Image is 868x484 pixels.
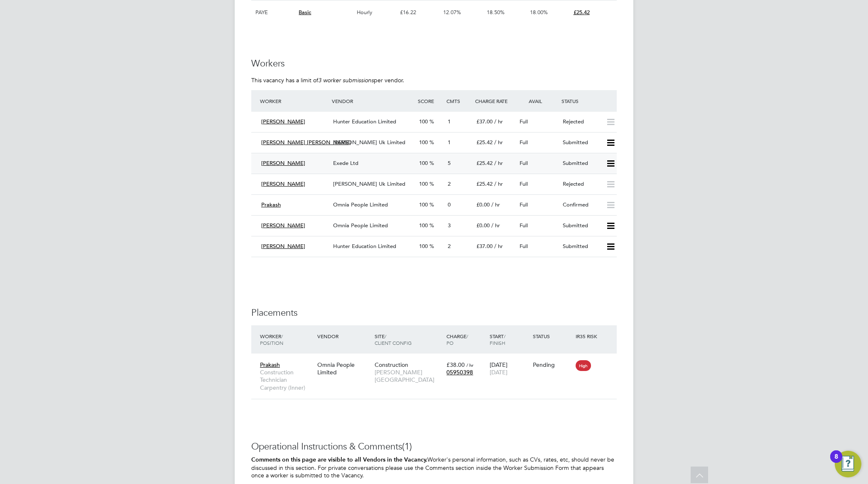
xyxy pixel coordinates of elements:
span: 100 [419,160,428,167]
span: £37.00 [476,118,493,125]
div: 8 [834,457,838,467]
div: Submitted [559,136,603,150]
span: 3 [448,222,451,229]
h3: Placements [251,307,617,319]
a: PrakashConstruction Technician Carpentry (Inner)Omnia People LimitedConstruction[PERSON_NAME][GEO... [258,356,617,364]
span: / Client Config [375,333,412,346]
span: / hr [491,201,500,208]
span: Full [520,160,528,167]
span: 18.50% [487,9,505,16]
span: 100 [419,201,428,208]
span: [PERSON_NAME][GEOGRAPHIC_DATA] [375,369,442,383]
div: Site [373,329,444,350]
div: Rejected [559,115,603,129]
span: Basic [299,9,311,16]
span: £25.42 [476,139,493,146]
button: Open Resource Center, 8 new notifications [835,451,861,477]
div: Submitted [559,240,603,253]
div: [DATE] [488,357,531,380]
span: 05950398 [446,369,473,376]
div: Vendor [315,329,373,344]
span: Prakash [261,201,281,208]
p: This vacancy has a limit of per vendor. [251,76,617,84]
div: Omnia People Limited [315,357,373,380]
div: Worker [258,329,315,350]
h3: Operational Instructions & Comments [251,441,617,453]
span: Prakash [260,361,280,369]
span: [DATE] [490,369,508,376]
div: IR35 Risk [574,329,602,344]
span: Full [520,118,528,125]
span: [PERSON_NAME] [261,180,305,187]
span: 100 [419,243,428,250]
div: Cmts [444,93,473,108]
div: Submitted [559,157,603,170]
span: £25.42 [574,9,590,16]
span: Construction Technician Carpentry (Inner) [260,369,313,391]
span: / hr [466,362,473,368]
span: / hr [494,118,503,125]
span: 5 [448,160,451,167]
span: £37.00 [476,243,493,250]
span: [PERSON_NAME] Uk Limited [333,180,405,187]
div: Avail [516,93,559,108]
b: Comments on this page are visible to all Vendors in the Vacancy. [251,456,427,463]
div: Submitted [559,219,603,233]
span: Hunter Education Limited [333,118,396,125]
div: £16.22 [398,0,441,25]
span: 18.00% [530,9,548,16]
span: 2 [448,180,451,187]
span: [PERSON_NAME] [261,118,305,125]
span: Construction [375,361,408,369]
div: Rejected [559,177,603,191]
div: Charge [444,329,488,350]
span: / hr [491,222,500,229]
span: £0.00 [476,222,490,229]
div: Vendor [330,93,416,108]
span: 1 [448,139,451,146]
span: Omnia People Limited [333,201,388,208]
span: £25.42 [476,160,493,167]
span: Hunter Education Limited [333,243,396,250]
div: PAYE [253,0,297,25]
span: 100 [419,222,428,229]
span: Full [520,201,528,208]
span: 2 [448,243,451,250]
span: / hr [494,160,503,167]
span: / Finish [490,333,505,346]
em: 3 worker submissions [318,76,374,84]
span: (1) [402,441,412,452]
div: Status [531,329,574,344]
span: Full [520,180,528,187]
span: [PERSON_NAME] [261,243,305,250]
span: Full [520,139,528,146]
span: [PERSON_NAME] [261,160,305,167]
span: 100 [419,118,428,125]
div: Pending [533,361,572,369]
span: 1 [448,118,451,125]
span: / hr [494,180,503,187]
span: £0.00 [476,201,490,208]
span: [PERSON_NAME] [PERSON_NAME] [261,139,351,146]
span: Full [520,243,528,250]
span: High [576,360,591,371]
span: 0 [448,201,451,208]
span: Full [520,222,528,229]
span: 100 [419,139,428,146]
div: Status [559,93,617,108]
span: / Position [260,333,283,346]
div: Start [488,329,531,350]
span: / hr [494,139,503,146]
span: 100 [419,180,428,187]
h3: Workers [251,58,617,70]
span: [PERSON_NAME] Uk Limited [333,139,405,146]
div: Hourly [355,0,398,25]
div: Confirmed [559,198,603,212]
span: [PERSON_NAME] [261,222,305,229]
div: Charge Rate [473,93,516,108]
span: Exede Ltd [333,160,358,167]
span: / hr [494,243,503,250]
div: Score [416,93,444,108]
span: £25.42 [476,180,493,187]
p: Worker's personal information, such as CVs, rates, etc, should never be discussed in this section... [251,456,617,479]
